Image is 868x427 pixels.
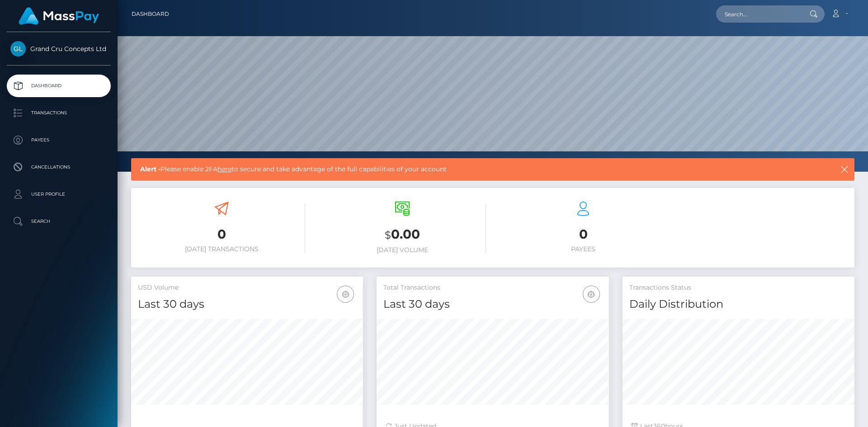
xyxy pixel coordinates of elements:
h6: [DATE] Transactions [138,245,305,253]
p: Payees [10,133,107,147]
span: Please enable 2FA to secure and take advantage of the full capabilities of your account [140,164,768,174]
h6: Payees [500,245,667,253]
img: MassPay Logo [19,7,99,25]
a: Transactions [7,102,111,124]
h5: Total Transactions [383,283,602,292]
h3: 0.00 [319,225,486,244]
a: Dashboard [7,75,111,97]
h6: [DATE] Volume [319,246,486,254]
h4: Last 30 days [383,296,602,312]
p: User Profile [10,188,107,201]
h3: 0 [138,225,305,243]
p: Dashboard [10,79,107,93]
p: Search [10,215,107,228]
h3: 0 [500,225,667,243]
a: Payees [7,129,111,151]
h5: Transactions Status [629,283,848,292]
img: Grand Cru Concepts Ltd [10,41,26,56]
h4: Daily Distribution [629,296,848,312]
a: User Profile [7,183,111,206]
small: $ [385,229,391,241]
a: Search [7,210,111,233]
b: Alert - [140,165,160,173]
span: Grand Cru Concepts Ltd [7,45,111,53]
a: Cancellations [7,156,111,178]
a: here [217,165,231,173]
h4: Last 30 days [138,296,356,312]
h5: USD Volume [138,283,356,292]
p: Cancellations [10,160,107,174]
input: Search... [716,5,801,23]
p: Transactions [10,106,107,120]
a: Dashboard [132,5,169,23]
